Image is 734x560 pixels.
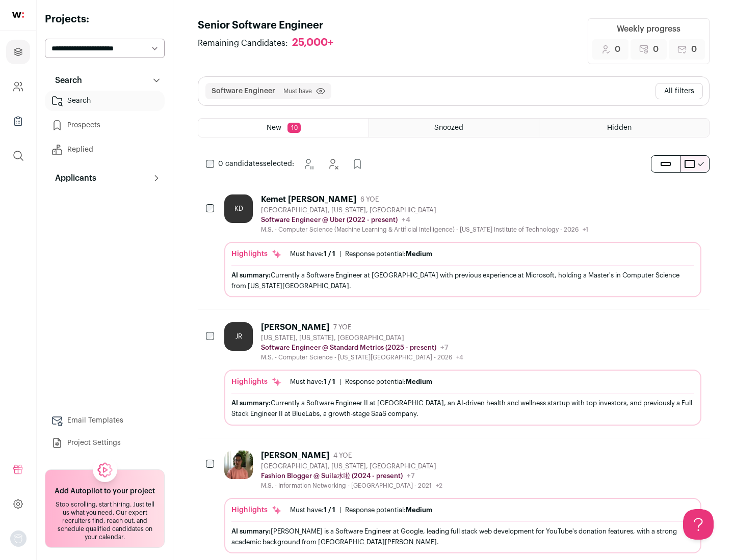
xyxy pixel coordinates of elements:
div: Must have: [290,378,335,386]
p: Search [49,74,82,87]
h2: Add Autopilot to your project [55,486,155,496]
div: [PERSON_NAME] is a Software Engineer at Google, leading full stack web development for YouTube's ... [231,526,694,547]
a: Projects [6,40,30,64]
img: ebffc8b94a612106133ad1a79c5dcc917f1f343d62299c503ebb759c428adb03.jpg [224,451,253,479]
p: Applicants [49,172,96,184]
span: New [267,124,281,131]
div: M.S. - Computer Science (Machine Learning & Artificial Intelligence) - [US_STATE] Institute of Te... [261,226,588,234]
div: Response potential: [345,378,432,386]
div: [US_STATE], [US_STATE], [GEOGRAPHIC_DATA] [261,334,463,342]
a: [PERSON_NAME] 4 YOE [GEOGRAPHIC_DATA], [US_STATE], [GEOGRAPHIC_DATA] Fashion Blogger @ Suila水啦 (2... [224,451,701,553]
div: Currently a Software Engineer at [GEOGRAPHIC_DATA] with previous experience at Microsoft, holding... [231,270,694,291]
span: Must have [283,87,312,95]
span: Medium [406,378,432,385]
a: Project Settings [45,433,165,453]
ul: | [290,378,432,386]
div: 25,000+ [292,37,333,49]
ul: | [290,250,432,258]
a: Company and ATS Settings [6,74,30,99]
a: Company Lists [6,109,30,133]
div: [PERSON_NAME] [261,322,329,332]
span: +7 [407,472,415,480]
span: 6 YOE [360,195,379,204]
div: Highlights [231,505,282,515]
span: Remaining Candidates: [198,37,288,49]
div: M.S. - Computer Science - [US_STATE][GEOGRAPHIC_DATA] - 2026 [261,353,463,361]
div: Must have: [290,250,335,258]
div: Must have: [290,506,335,514]
a: Email Templates [45,410,165,431]
a: Add Autopilot to your project Stop scrolling, start hiring. Just tell us what you need. Our exper... [45,469,165,548]
span: 1 / 1 [324,507,335,513]
div: Highlights [231,249,282,259]
div: [PERSON_NAME] [261,451,329,461]
a: JR [PERSON_NAME] 7 YOE [US_STATE], [US_STATE], [GEOGRAPHIC_DATA] Software Engineer @ Standard Met... [224,322,701,425]
div: Currently a Software Engineer II at [GEOGRAPHIC_DATA], an AI-driven health and wellness startup w... [231,398,694,419]
p: Fashion Blogger @ Suila水啦 (2024 - present) [261,472,403,480]
h2: Projects: [45,12,165,26]
div: M.S. - Information Networking - [GEOGRAPHIC_DATA] - 2021 [261,482,442,490]
span: +4 [402,216,410,223]
iframe: Help Scout Beacon - Open [683,509,714,540]
div: [GEOGRAPHIC_DATA], [US_STATE], [GEOGRAPHIC_DATA] [261,462,442,470]
div: Response potential: [345,250,432,258]
div: KD [224,194,253,223]
span: +7 [440,344,449,351]
a: Replied [45,139,165,160]
span: +2 [436,483,442,489]
div: Highlights [231,377,282,387]
a: Hidden [539,119,709,137]
button: Add to Prospects [347,154,368,174]
span: 0 candidates [218,160,263,167]
span: Medium [406,507,432,513]
button: Open dropdown [10,530,27,547]
button: All filters [656,83,703,99]
img: wellfound-shorthand-0d5821cbd27db2630d0214b213865d53afaa358527fdda9d0ea32b1df1b89c2c.svg [12,12,24,18]
span: +4 [456,354,463,360]
span: Snoozed [434,124,463,131]
div: JR [224,322,253,351]
a: Search [45,91,165,111]
a: Snoozed [369,119,539,137]
span: +1 [583,227,588,233]
span: 7 YOE [333,323,351,331]
span: 0 [615,43,620,55]
span: 0 [653,43,659,55]
div: Weekly progress [617,23,680,35]
span: AI summary: [231,400,271,406]
span: Medium [406,250,432,257]
span: 4 YOE [333,452,352,460]
span: AI summary: [231,272,271,278]
button: Snooze [298,154,319,174]
div: [GEOGRAPHIC_DATA], [US_STATE], [GEOGRAPHIC_DATA] [261,206,588,214]
a: Prospects [45,115,165,135]
button: Hide [323,154,343,174]
span: 10 [287,123,301,133]
div: Response potential: [345,506,432,514]
p: Software Engineer @ Standard Metrics (2025 - present) [261,344,436,352]
span: 0 [691,43,697,55]
ul: | [290,506,432,514]
div: Stop scrolling, start hiring. Just tell us what you need. Our expert recruiters find, reach out, ... [51,500,158,541]
span: AI summary: [231,528,271,535]
span: selected: [218,159,294,169]
span: Hidden [607,124,632,131]
button: Search [45,70,165,91]
h1: Senior Software Engineer [198,18,344,33]
button: Applicants [45,168,165,188]
img: nopic.png [10,530,27,547]
span: 1 / 1 [324,250,335,257]
div: Kemet [PERSON_NAME] [261,194,356,205]
p: Software Engineer @ Uber (2022 - present) [261,216,398,224]
a: KD Kemet [PERSON_NAME] 6 YOE [GEOGRAPHIC_DATA], [US_STATE], [GEOGRAPHIC_DATA] Software Engineer @... [224,194,701,297]
button: Software Engineer [212,86,275,96]
span: 1 / 1 [324,378,335,385]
